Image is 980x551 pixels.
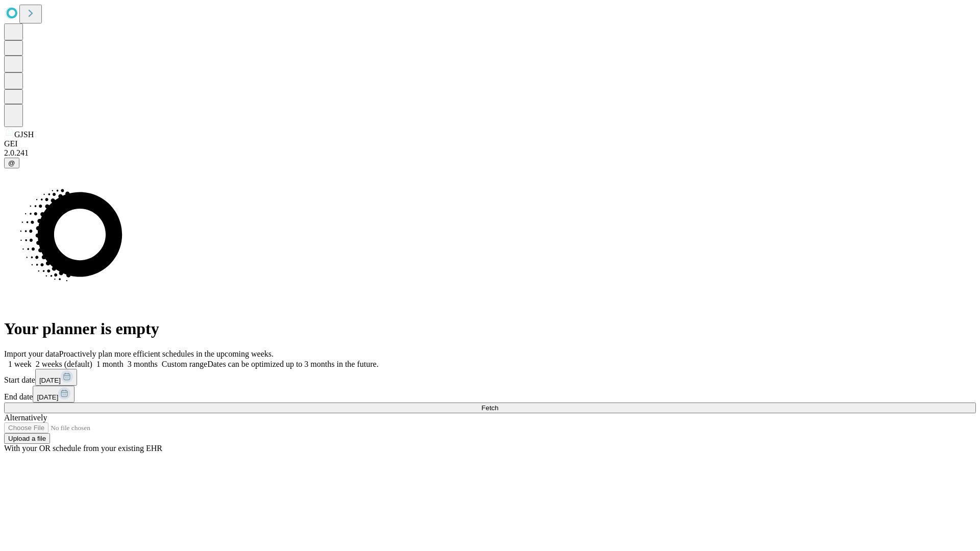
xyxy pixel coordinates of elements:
span: Dates can be optimized up to 3 months in the future. [207,360,378,368]
div: 2.0.241 [4,148,976,158]
span: Custom range [162,360,207,368]
button: Upload a file [4,433,50,444]
span: With your OR schedule from your existing EHR [4,444,162,453]
span: Fetch [481,404,498,412]
span: Import your data [4,349,59,358]
span: 1 month [96,360,124,368]
button: [DATE] [33,386,75,403]
div: Start date [4,369,976,386]
button: @ [4,158,19,168]
button: [DATE] [35,369,77,386]
span: @ [8,159,15,167]
h1: Your planner is empty [4,319,976,338]
span: GJSH [14,130,34,139]
div: End date [4,386,976,403]
span: 1 week [8,360,32,368]
div: GEI [4,139,976,148]
span: [DATE] [37,393,58,401]
button: Fetch [4,403,976,413]
span: Proactively plan more efficient schedules in the upcoming weeks. [59,349,274,358]
span: [DATE] [39,377,61,384]
span: 3 months [128,360,158,368]
span: Alternatively [4,413,47,422]
span: 2 weeks (default) [36,360,92,368]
